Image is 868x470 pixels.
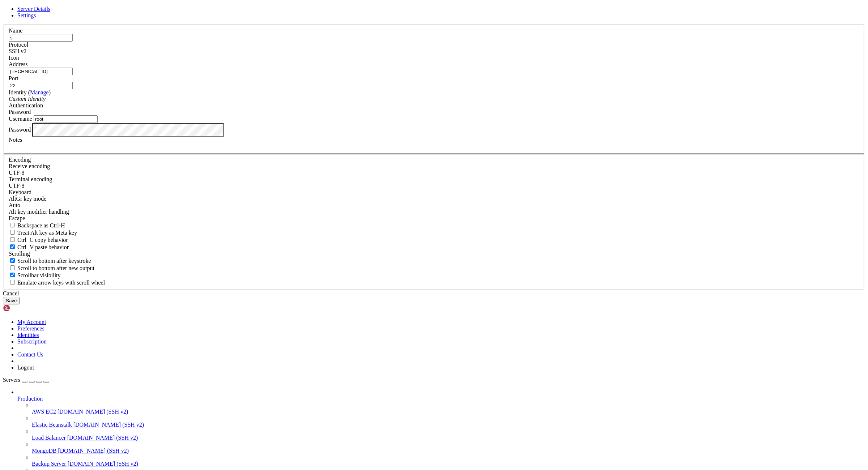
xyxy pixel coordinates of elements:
input: Port Number [9,82,73,89]
label: Set the expected encoding for data received from the host. If the encodings do not match, visual ... [9,196,46,202]
a: Contact Us [17,351,43,358]
span: AWS EC2 [32,409,56,415]
input: Scroll to bottom after new output [10,265,15,270]
div: SSH v2 [9,48,859,55]
span: Escape [9,215,25,221]
div: Auto [9,202,859,209]
input: Server Name [9,34,73,42]
label: Scrolling [9,251,30,257]
label: The vertical scrollbar mode. [9,272,61,278]
span: UTF-8 [9,183,25,189]
div: UTF-8 [9,170,859,176]
input: Backspace as Ctrl-H [10,223,15,227]
li: Load Balancer [DOMAIN_NAME] (SSH v2) [32,428,865,441]
a: Server Details [17,6,50,12]
li: Backup Server [DOMAIN_NAME] (SSH v2) [32,454,865,467]
i: Custom Identity [9,96,46,102]
label: Whether the Alt key acts as a Meta key or as a distinct Alt key. [9,230,77,236]
a: Settings [17,12,36,18]
a: MongoDB [DOMAIN_NAME] (SSH v2) [32,448,865,454]
span: UTF-8 [9,170,25,176]
label: Authentication [9,102,43,108]
label: Password [9,126,31,132]
span: [DOMAIN_NAME] (SSH v2) [68,461,139,467]
span: SSH v2 [9,48,26,54]
label: Whether to scroll to the bottom on any keystroke. [9,258,91,264]
span: Ctrl+V paste behavior [17,244,69,250]
label: Notes [9,137,22,143]
li: Elastic Beanstalk [DOMAIN_NAME] (SSH v2) [32,415,865,428]
a: Logout [17,364,34,371]
input: Ctrl+V paste behavior [10,244,15,249]
span: Scroll to bottom after keystroke [17,258,91,264]
span: [DOMAIN_NAME] (SSH v2) [58,448,129,454]
a: AWS EC2 [DOMAIN_NAME] (SSH v2) [32,409,865,415]
a: Production [17,396,865,402]
div: UTF-8 [9,183,859,189]
span: [DOMAIN_NAME] (SSH v2) [67,435,138,441]
span: Auto [9,202,20,208]
a: Preferences [17,325,44,332]
label: The default terminal encoding. ISO-2022 enables character map translations (like graphics maps). ... [9,176,52,182]
label: Identity [9,89,51,95]
a: Elastic Beanstalk [DOMAIN_NAME] (SSH v2) [32,422,865,428]
label: Port [9,75,18,81]
label: Protocol [9,42,28,48]
span: Servers [3,377,20,383]
li: AWS EC2 [DOMAIN_NAME] (SSH v2) [32,402,865,415]
input: Emulate arrow keys with scroll wheel [10,280,15,285]
div: Cancel [3,290,865,297]
input: Ctrl+C copy behavior [10,237,15,242]
label: Username [9,116,32,122]
input: Scrollbar visibility [10,273,15,277]
input: Login Username [34,115,98,123]
a: Identities [17,332,39,338]
input: Host Name or IP [9,68,73,75]
img: Shellngn [3,304,44,312]
a: My Account [17,319,46,325]
span: [DOMAIN_NAME] (SSH v2) [73,422,144,428]
span: Ctrl+C copy behavior [17,237,68,243]
span: Elastic Beanstalk [32,422,72,428]
a: Subscription [17,338,47,345]
label: If true, the backspace should send BS ('\x08', aka ^H). Otherwise the backspace key should send '... [9,222,65,228]
a: Load Balancer [DOMAIN_NAME] (SSH v2) [32,435,865,441]
div: Custom Identity [9,96,859,102]
a: Servers [3,377,49,383]
label: Ctrl+V pastes if true, sends ^V to host if false. Ctrl+Shift+V sends ^V to host if true, pastes i... [9,244,69,250]
label: Set the expected encoding for data received from the host. If the encodings do not match, visual ... [9,163,50,169]
input: Scroll to bottom after keystroke [10,258,15,263]
button: Save [3,297,20,304]
label: Encoding [9,157,31,163]
a: Manage [30,89,49,95]
span: Scroll to bottom after new output [17,265,94,271]
span: Load Balancer [32,435,66,441]
div: Escape [9,215,859,222]
label: Scroll to bottom after new output. [9,265,94,271]
span: Treat Alt key as Meta key [17,230,77,236]
span: Backup Server [32,461,66,467]
label: Controls how the Alt key is handled. Escape: Send an ESC prefix. 8-Bit: Add 128 to the typed char... [9,209,69,215]
label: When using the alternative screen buffer, and DECCKM (Application Cursor Keys) is active, mouse w... [9,279,105,286]
span: MongoDB [32,448,56,454]
label: Icon [9,55,19,61]
span: Production [17,396,43,402]
span: Scrollbar visibility [17,272,61,278]
span: Backspace as Ctrl-H [17,222,65,228]
span: [DOMAIN_NAME] (SSH v2) [58,409,128,415]
span: ( ) [28,89,51,95]
div: Password [9,109,859,115]
a: Backup Server [DOMAIN_NAME] (SSH v2) [32,461,865,467]
span: Emulate arrow keys with scroll wheel [17,279,105,286]
label: Ctrl-C copies if true, send ^C to host if false. Ctrl-Shift-C sends ^C to host if true, copies if... [9,237,68,243]
label: Keyboard [9,189,31,195]
li: MongoDB [DOMAIN_NAME] (SSH v2) [32,441,865,454]
span: Password [9,109,31,115]
label: Address [9,61,27,67]
input: Treat Alt key as Meta key [10,230,15,235]
label: Name [9,27,22,34]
